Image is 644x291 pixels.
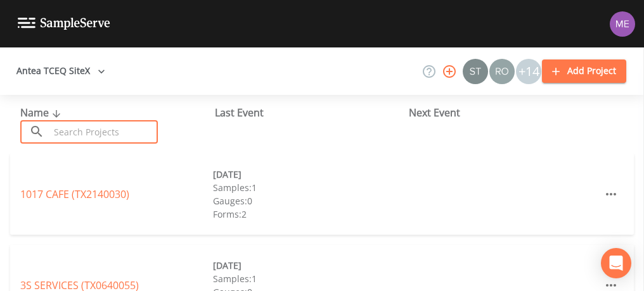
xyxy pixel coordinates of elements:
[213,272,406,285] div: Samples: 1
[463,59,488,84] img: c0670e89e469b6405363224a5fca805c
[11,59,110,83] button: Antea TCEQ SiteX
[409,105,603,120] div: Next Event
[516,59,541,84] div: +14
[213,194,406,207] div: Gauges: 0
[610,11,635,37] img: d4d65db7c401dd99d63b7ad86343d265
[213,181,406,194] div: Samples: 1
[215,105,409,120] div: Last Event
[20,187,129,201] a: 1017 CAFE (TX2140030)
[213,259,406,272] div: [DATE]
[213,207,406,221] div: Forms: 2
[462,59,489,84] div: Stan Porter
[601,248,631,278] div: Open Intercom Messenger
[20,106,64,120] span: Name
[49,120,158,144] input: Search Projects
[489,59,515,84] div: Rodolfo Ramirez
[213,168,406,181] div: [DATE]
[489,59,515,84] img: 7e5c62b91fde3b9fc00588adc1700c9a
[18,18,110,30] img: logo
[542,59,626,83] button: Add Project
